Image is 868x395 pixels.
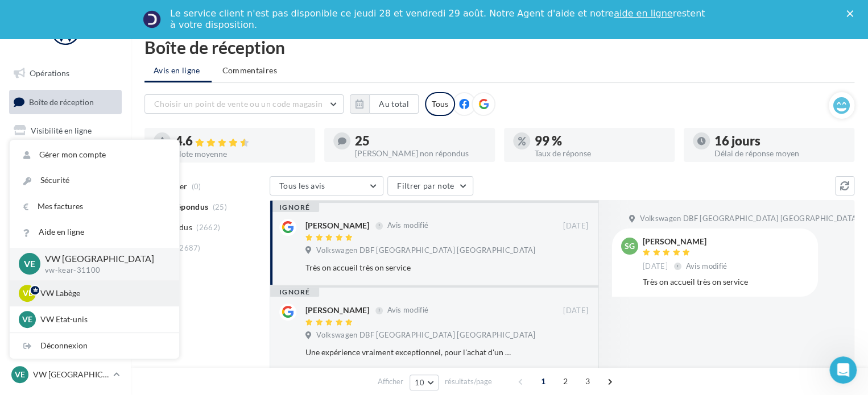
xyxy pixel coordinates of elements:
[21,195,206,222] div: 1Mettre des fiches points de vente à jour
[15,369,25,380] span: VE
[154,99,323,109] span: Choisir un point de vente ou un code magasin
[170,8,707,31] div: Le service client n'est pas disponible ce jeudi 28 et vendredi 29 août. Notre Agent d'aide et not...
[31,126,92,135] span: Visibilité en ligne
[643,261,668,272] span: [DATE]
[7,90,124,114] a: Boîte de réception
[387,306,428,315] span: Avis modifié
[44,263,196,284] a: comment optimiser votre fiche point de vente.
[10,168,179,193] a: Sécurité
[846,10,858,17] div: Fermer
[270,288,319,297] div: ignoré
[192,182,201,191] span: (0)
[10,333,179,359] div: Déconnexion
[45,252,161,265] p: VW [GEOGRAPHIC_DATA]
[45,265,161,276] p: vw-kear-31100
[305,305,369,316] div: [PERSON_NAME]
[10,142,179,168] a: Gérer mon compte
[51,120,69,138] img: Profile image for Service-Client
[9,364,122,385] a: VE VW [GEOGRAPHIC_DATA]
[56,311,157,320] b: "Fiche point de vente"
[7,298,124,331] a: Campagnes DataOnDemand
[640,214,859,224] span: Volkswagen DBF [GEOGRAPHIC_DATA] [GEOGRAPHIC_DATA]
[415,378,424,387] span: 10
[144,94,344,114] button: Choisir un point de vente ou un code magasin
[270,203,319,212] div: ignoré
[177,243,201,252] span: (2687)
[378,376,403,387] span: Afficher
[23,288,32,299] span: VL
[387,176,473,196] button: Filtrer par note
[49,101,209,111] a: [EMAIL_ADDRESS][DOMAIN_NAME]
[410,375,439,390] button: 10
[535,149,666,157] div: Taux de réponse
[7,5,29,26] button: go back
[16,86,212,113] div: Suivez ce pas à pas et si besoin, écrivez-nous à
[369,94,419,114] button: Au total
[30,68,69,78] span: Opérations
[7,232,124,256] a: Calendrier
[563,306,588,316] span: [DATE]
[350,94,419,114] button: Au total
[200,5,220,26] div: Fermer
[305,262,514,273] div: Très on accueil très on service
[534,372,552,390] span: 1
[714,135,845,147] div: 16 jours
[143,10,161,28] img: Profile image for Service-Client
[614,8,672,19] a: aide en ligne
[270,176,383,196] button: Tous les avis
[175,135,306,148] div: 4.6
[686,261,728,271] span: Avis modifié
[73,123,177,135] div: Service-Client de Digitaleo
[44,226,198,286] div: Depuis l'onglet , retrouvez l'ensemble de vos fiches établissements. Un smiley vous indique
[625,240,635,252] span: SG
[305,347,514,358] div: Une expérience vraiment exceptionnel, pour l'achat d'un véhicule d'occasion, ayant déjà acheté un...
[44,299,138,308] b: Cliquez sur une fiche
[556,372,574,390] span: 2
[387,221,428,230] span: Avis modifié
[714,149,845,157] div: Délai de réponse moyen
[175,150,306,158] div: Note moyenne
[10,219,179,245] a: Aide en ligne
[222,65,277,76] span: Commentaires
[535,135,666,147] div: 99 %
[316,246,535,256] span: Volkswagen DBF [GEOGRAPHIC_DATA] [GEOGRAPHIC_DATA]
[44,199,193,222] div: Mettre des fiches points de vente à jour
[643,238,730,246] div: [PERSON_NAME]
[22,314,32,325] span: VE
[445,376,492,387] span: résultats/page
[33,369,109,380] p: VW [GEOGRAPHIC_DATA]
[578,372,597,390] span: 3
[7,260,124,294] a: PLV et print personnalisable
[279,181,325,190] span: Tous les avis
[355,135,486,147] div: 25
[305,220,369,231] div: [PERSON_NAME]
[144,39,854,56] div: Boîte de réception
[563,221,588,231] span: [DATE]
[7,61,124,85] a: Opérations
[29,97,94,106] span: Boîte de réception
[10,194,179,219] a: Mes factures
[16,45,212,86] div: Débuter avec la visibilité en ligne
[196,223,220,232] span: (2662)
[40,288,166,299] p: VW Labège
[40,314,166,325] p: VW Etat-unis
[7,119,124,143] a: Visibilité en ligne
[355,149,486,157] div: [PERSON_NAME] non répondus
[829,356,857,384] iframe: Intercom live chat
[316,330,535,340] span: Volkswagen DBF [GEOGRAPHIC_DATA] [GEOGRAPHIC_DATA]
[643,276,809,288] div: Très on accueil très on service
[104,227,190,236] b: "Visibilité en ligne"
[139,151,216,163] p: Environ 10 minutes
[425,92,455,116] div: Tous
[44,298,198,334] div: , puis sur pour la modifier.
[24,257,35,271] span: VE
[7,203,124,227] a: Médiathèque
[11,151,46,163] p: 3 étapes
[7,176,124,199] a: Contacts
[7,147,124,171] a: Campagnes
